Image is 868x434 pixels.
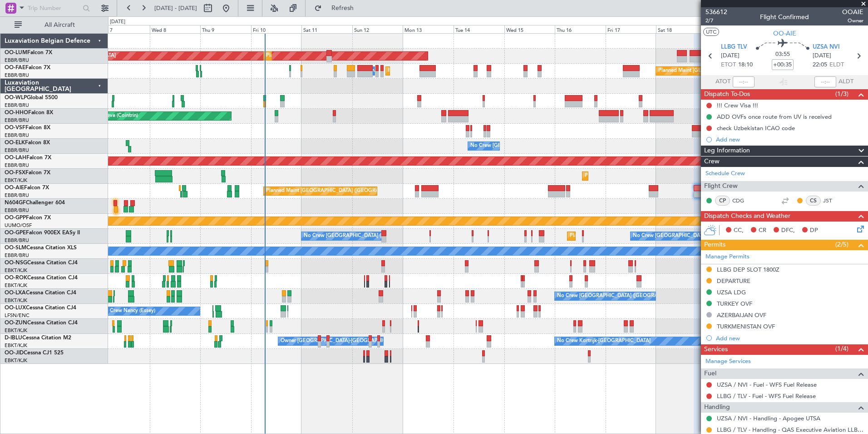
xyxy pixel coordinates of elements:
a: OO-HHOFalcon 8X [5,110,53,116]
a: OO-LUXCessna Citation CJ4 [5,305,76,311]
a: UZSA / NVI - Handling - Apogee UTSA [717,414,820,422]
a: EBKT/KJK [5,357,27,364]
a: EBBR/BRU [5,147,29,154]
span: Leg Information [704,146,750,156]
button: Refresh [310,1,365,15]
a: OO-LUMFalcon 7X [5,50,52,56]
a: EBBR/BRU [5,207,29,214]
span: Owner [842,17,863,25]
div: CS [806,196,821,206]
div: Sun 12 [352,25,403,33]
a: EBKT/KJK [5,282,27,289]
a: OO-GPEFalcon 900EX EASy II [5,230,80,236]
div: Thu 9 [200,25,251,33]
span: (1/4) [835,344,848,353]
span: OOAIE [842,7,863,17]
a: Manage Services [705,357,751,366]
div: Sat 18 [656,25,707,33]
span: CR [759,226,766,235]
div: TURKMENISTAN OVF [717,323,775,330]
a: EBBR/BRU [5,117,29,124]
a: LFSN/ENC [5,312,30,319]
div: Owner [GEOGRAPHIC_DATA]-[GEOGRAPHIC_DATA] [281,334,403,348]
span: N604GF [5,200,26,206]
span: (1/3) [835,89,848,99]
span: OO-FAE [5,65,25,71]
div: AZERBAIJAN OVF [717,311,766,319]
span: 22:05 [813,61,827,70]
div: Fri 17 [606,25,656,33]
div: CP [715,196,730,206]
span: Fuel [704,368,716,379]
a: EBBR/BRU [5,57,29,64]
span: OO-GPE [5,230,26,236]
div: Wed 8 [150,25,201,33]
a: OO-NSGCessna Citation CJ4 [5,260,78,266]
span: Permits [704,240,725,250]
a: OO-GPPFalcon 7X [5,215,51,221]
span: 536612 [705,7,727,17]
a: OO-VSFFalcon 8X [5,125,50,131]
a: EBKT/KJK [5,327,27,334]
span: UZSA NVI [813,43,840,52]
span: Dispatch To-Dos [704,89,750,100]
div: Add new [716,334,863,342]
div: Fri 10 [251,25,302,33]
a: EBBR/BRU [5,132,29,139]
a: EBKT/KJK [5,267,27,274]
span: DP [810,226,818,235]
span: [DATE] [721,51,740,61]
div: No Crew [GEOGRAPHIC_DATA] ([GEOGRAPHIC_DATA] National) [470,139,622,153]
span: OO-AIE [5,185,24,191]
div: Mon 13 [403,25,454,33]
a: OO-FSXFalcon 7X [5,170,50,176]
div: No Crew [GEOGRAPHIC_DATA] ([GEOGRAPHIC_DATA] National) [304,229,456,243]
a: OO-LXACessna Citation CJ4 [5,290,76,296]
div: LLBG DEP SLOT 1800Z [717,266,779,273]
span: OO-NSG [5,260,27,266]
a: OO-SLMCessna Citation XLS [5,245,77,251]
span: OO-HHO [5,110,28,116]
a: EBKT/KJK [5,177,27,184]
div: No Crew Nancy (Essey) [101,304,155,318]
span: Dispatch Checks and Weather [704,211,790,222]
span: LLBG TLV [721,43,747,52]
div: Planned Maint [GEOGRAPHIC_DATA] ([GEOGRAPHIC_DATA] National) [266,49,430,63]
div: Tue 14 [454,25,504,33]
div: Planned Maint Melsbroek Air Base [388,64,468,78]
span: 18:10 [738,61,753,70]
button: All Aircraft [10,18,99,32]
a: OO-FAEFalcon 7X [5,65,50,71]
input: --:-- [733,76,755,87]
a: EBBR/BRU [5,237,29,244]
a: EBKT/KJK [5,297,27,304]
span: OO-ELK [5,140,25,146]
a: EBBR/BRU [5,102,29,109]
span: OO-WLP [5,95,27,101]
div: Thu 16 [555,25,606,33]
a: JST [823,197,843,205]
a: D-IBLUCessna Citation M2 [5,335,71,341]
span: OO-GPP [5,215,26,221]
span: OO-ZUN [5,320,27,326]
a: OO-ZUNCessna Citation CJ4 [5,320,78,326]
a: OO-WLPGlobal 5500 [5,95,58,101]
span: OO-VSF [5,125,25,131]
span: Crew [704,156,720,167]
div: Sat 11 [301,25,352,33]
div: No Crew [GEOGRAPHIC_DATA] ([GEOGRAPHIC_DATA] National) [557,289,709,303]
span: OO-JID [5,350,24,356]
a: LLBG / TLV - Handling - QAS Executive Aviation LLBG / TLV [717,426,863,434]
span: Flight Crew [704,181,738,192]
div: Add new [716,136,863,143]
a: UUMO/OSF [5,222,32,229]
button: UTC [703,28,719,36]
span: ATOT [715,77,730,86]
span: All Aircraft [24,22,96,28]
div: ADD OVFs once route from UV is received [717,113,832,121]
div: Planned Maint [GEOGRAPHIC_DATA] ([GEOGRAPHIC_DATA] National) [658,64,823,78]
div: DEPARTURE [717,277,750,285]
span: OO-SLM [5,245,26,251]
div: [DATE] [110,18,125,26]
span: DFC, [781,226,795,235]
